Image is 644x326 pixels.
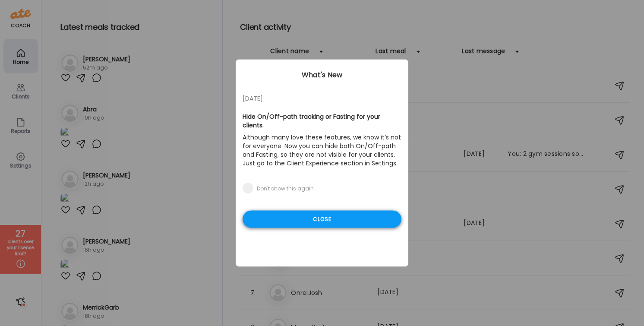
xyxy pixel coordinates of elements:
[257,185,314,192] div: Don't show this again
[243,93,401,104] div: [DATE]
[243,211,401,228] div: Close
[243,131,401,169] p: Although many love these features, we know it’s not for everyone. Now you can hide both On/Off-pa...
[243,112,380,130] b: Hide On/Off-path tracking or Fasting for your clients.
[236,70,408,80] div: What's New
